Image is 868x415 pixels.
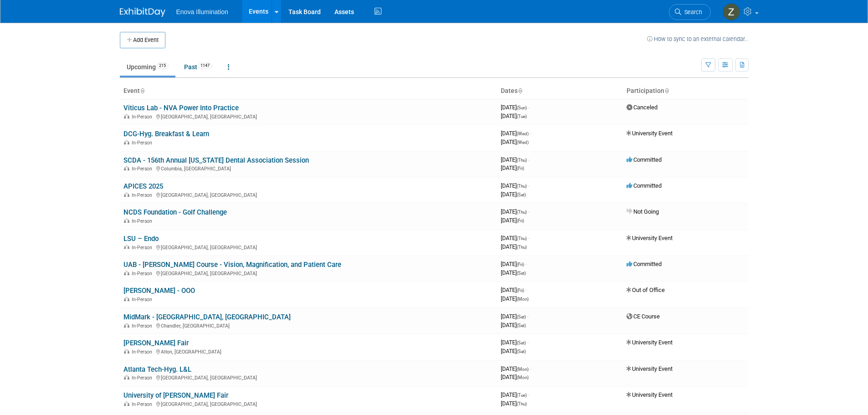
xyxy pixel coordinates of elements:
[517,271,526,276] span: (Sat)
[501,113,527,119] span: [DATE]
[123,322,493,329] div: Chandler, [GEOGRAPHIC_DATA]
[627,313,660,320] span: CE Course
[627,156,662,163] span: Committed
[123,113,493,120] div: [GEOGRAPHIC_DATA], [GEOGRAPHIC_DATA]
[517,131,529,136] span: (Wed)
[124,323,129,328] img: In-Person Event
[525,287,527,293] span: -
[627,130,673,137] span: University Event
[501,104,529,111] span: [DATE]
[501,295,529,302] span: [DATE]
[517,375,529,380] span: (Mon)
[501,322,526,328] span: [DATE]
[530,365,531,372] span: -
[497,83,623,99] th: Dates
[627,339,673,346] span: University Event
[517,314,526,319] span: (Sat)
[124,140,129,144] img: In-Person Event
[528,156,529,163] span: -
[132,245,155,251] span: In-Person
[198,62,212,69] span: 1147
[177,58,219,76] a: Past1147
[681,9,702,15] span: Search
[627,261,662,267] span: Committed
[501,339,529,346] span: [DATE]
[124,375,129,379] img: In-Person Event
[517,218,524,223] span: (Fri)
[527,313,529,320] span: -
[123,339,189,347] a: [PERSON_NAME] Fair
[123,261,341,269] a: UAB - [PERSON_NAME] Course - Vision, Magnification, and Patient Care
[501,313,529,320] span: [DATE]
[120,32,165,48] button: Add Event
[669,4,711,20] a: Search
[123,130,209,138] a: DCG-Hyg. Breakfast & Learn
[528,391,529,398] span: -
[517,393,527,398] span: (Tue)
[627,365,673,372] span: University Event
[501,348,526,354] span: [DATE]
[123,156,309,164] a: SCDA - 156th Annual [US_STATE] Dental Association Session
[120,8,165,17] img: ExhibitDay
[517,297,529,302] span: (Mon)
[123,243,493,251] div: [GEOGRAPHIC_DATA], [GEOGRAPHIC_DATA]
[123,235,159,243] a: LSU – Endo
[517,158,527,163] span: (Thu)
[132,218,155,224] span: In-Person
[518,87,522,94] a: Sort by Start Date
[120,83,497,99] th: Event
[124,297,129,301] img: In-Person Event
[723,3,740,20] img: Zachary Bienkowski
[123,391,228,400] a: University of [PERSON_NAME] Fair
[501,217,524,224] span: [DATE]
[132,349,155,355] span: In-Person
[501,130,531,137] span: [DATE]
[132,323,155,329] span: In-Person
[124,349,129,354] img: In-Person Event
[123,400,493,407] div: [GEOGRAPHIC_DATA], [GEOGRAPHIC_DATA]
[501,391,529,398] span: [DATE]
[517,401,527,406] span: (Thu)
[132,375,155,381] span: In-Person
[501,235,529,241] span: [DATE]
[517,236,527,241] span: (Thu)
[501,365,531,372] span: [DATE]
[627,287,665,293] span: Out of Office
[140,87,144,94] a: Sort by Event Name
[124,114,129,118] img: In-Person Event
[124,192,129,197] img: In-Person Event
[123,191,493,198] div: [GEOGRAPHIC_DATA], [GEOGRAPHIC_DATA]
[528,235,529,241] span: -
[132,166,155,172] span: In-Person
[501,400,527,407] span: [DATE]
[124,401,129,406] img: In-Person Event
[517,288,524,293] span: (Fri)
[132,140,155,146] span: In-Person
[501,287,527,293] span: [DATE]
[530,130,531,137] span: -
[647,36,749,42] a: How to sync to an external calendar...
[623,83,749,99] th: Participation
[517,140,529,145] span: (Wed)
[123,348,493,355] div: Alton, [GEOGRAPHIC_DATA]
[156,62,169,69] span: 215
[501,374,529,380] span: [DATE]
[525,261,527,267] span: -
[517,114,527,119] span: (Tue)
[123,269,493,277] div: [GEOGRAPHIC_DATA], [GEOGRAPHIC_DATA]
[501,269,526,276] span: [DATE]
[124,271,129,275] img: In-Person Event
[517,245,527,250] span: (Thu)
[627,104,657,111] span: Canceled
[501,138,529,145] span: [DATE]
[517,323,526,328] span: (Sat)
[517,105,527,110] span: (Sun)
[123,313,291,321] a: MidMark - [GEOGRAPHIC_DATA], [GEOGRAPHIC_DATA]
[132,297,155,302] span: In-Person
[124,166,129,170] img: In-Person Event
[124,218,129,223] img: In-Person Event
[627,182,662,189] span: Committed
[528,208,529,215] span: -
[528,182,529,189] span: -
[517,349,526,354] span: (Sat)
